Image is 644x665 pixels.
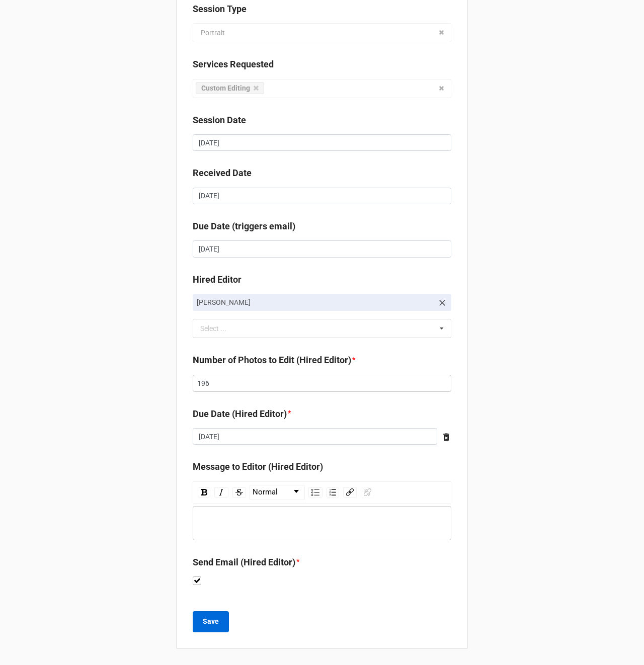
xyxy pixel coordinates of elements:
[253,486,278,498] span: Normal
[193,428,437,445] input: Date
[193,460,323,474] label: Message to Editor (Hired Editor)
[193,57,274,71] label: Services Requested
[193,188,451,205] input: Date
[193,134,451,151] input: Date
[193,113,246,127] label: Session Date
[193,2,247,16] label: Session Type
[361,487,374,497] div: Unlink
[250,485,305,500] div: rdw-dropdown
[343,487,357,497] div: Link
[193,353,351,367] label: Number of Photos to Edit (Hired Editor)
[203,616,219,627] b: Save
[232,487,246,497] div: Strikethrough
[198,323,241,335] div: Select ...
[198,487,210,497] div: Bold
[250,485,304,500] a: Block Type
[193,166,252,180] label: Received Date
[197,297,433,307] p: [PERSON_NAME]
[193,611,229,632] button: Save
[341,485,376,500] div: rdw-link-control
[308,487,323,497] div: Unordered
[327,487,339,497] div: Ordered
[193,407,287,421] label: Due Date (Hired Editor)
[193,219,295,233] label: Due Date (triggers email)
[193,481,451,540] div: rdw-wrapper
[193,481,451,504] div: rdw-toolbar
[193,273,242,287] label: Hired Editor
[193,555,295,569] label: Send Email (Hired Editor)
[196,485,248,500] div: rdw-inline-control
[248,485,306,500] div: rdw-block-control
[198,518,447,529] div: rdw-editor
[193,240,451,258] input: Date
[214,487,228,497] div: Italic
[306,485,341,500] div: rdw-list-control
